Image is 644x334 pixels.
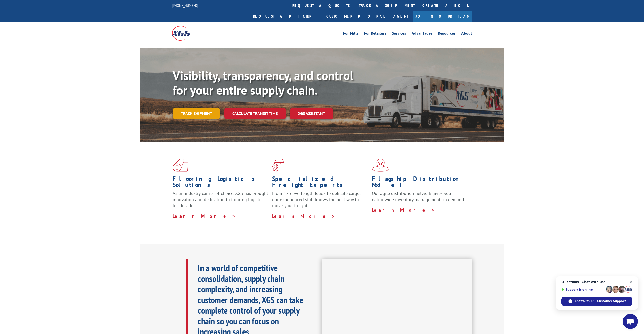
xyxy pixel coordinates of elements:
a: Calculate transit time [224,108,286,119]
img: xgs-icon-focused-on-flooring-red [272,159,284,172]
a: Services [392,31,406,37]
a: About [461,31,472,37]
a: Customer Portal [323,11,388,22]
a: Learn More > [372,207,435,213]
img: xgs-icon-flagship-distribution-model-red [372,159,389,172]
h1: Flooring Logistics Solutions [173,176,268,190]
a: Advantages [412,31,432,37]
a: Agent [388,11,413,22]
a: Track shipment [173,108,220,119]
span: Chat with XGS Customer Support [575,299,626,303]
h1: Flagship Distribution Model [372,176,468,190]
span: Close chat [628,279,634,285]
p: From 123 overlength loads to delicate cargo, our experienced staff knows the best way to move you... [272,190,368,213]
a: Request a pickup [249,11,323,22]
h1: Specialized Freight Experts [272,176,368,190]
a: Learn More > [272,213,335,219]
a: XGS ASSISTANT [290,108,333,119]
a: Join Our Team [413,11,472,22]
a: For Mills [343,31,358,37]
a: [PHONE_NUMBER] [172,3,198,8]
a: Resources [438,31,456,37]
b: Visibility, transparency, and control for your entire supply chain. [173,68,353,98]
div: Chat with XGS Customer Support [561,297,632,306]
span: Our agile distribution network gives you nationwide inventory management on demand. [372,190,465,202]
a: Learn More > [173,213,236,219]
span: Questions? Chat with us! [561,280,632,284]
div: Open chat [623,314,638,329]
span: Support is online [561,288,604,291]
img: xgs-icon-total-supply-chain-intelligence-red [173,159,188,172]
span: As an industry carrier of choice, XGS has brought innovation and dedication to flooring logistics... [173,190,268,208]
a: For Retailers [364,31,386,37]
